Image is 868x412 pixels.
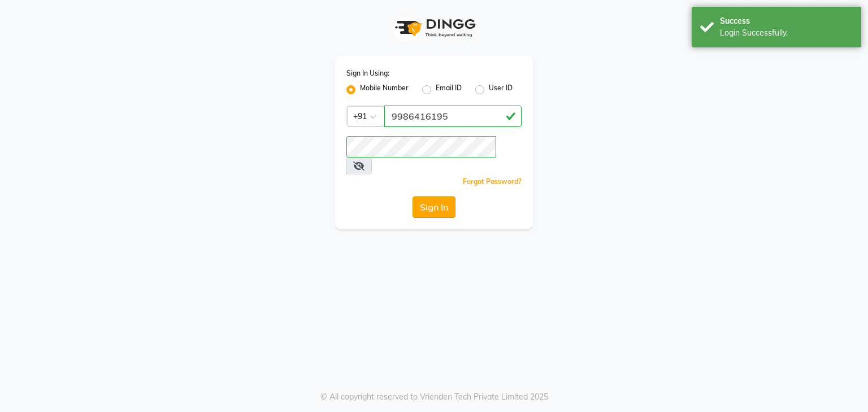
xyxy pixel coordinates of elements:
[360,83,409,97] label: Mobile Number
[346,136,496,157] input: Username
[720,15,853,27] div: Success
[436,83,462,97] label: Email ID
[463,177,522,186] a: Forgot Password?
[389,11,479,45] img: logo1.svg
[413,196,455,218] button: Sign In
[720,27,853,39] div: Login Successfully.
[384,106,522,127] input: Username
[489,83,513,97] label: User ID
[346,68,389,78] label: Sign In Using:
